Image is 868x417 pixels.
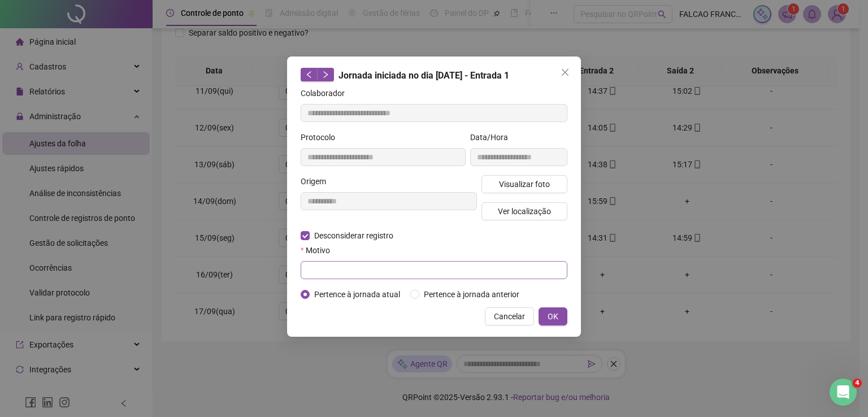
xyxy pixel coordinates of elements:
label: Motivo [301,244,337,257]
button: Cancelar [485,307,534,325]
button: Visualizar foto [481,175,567,193]
div: Jornada iniciada no dia [DATE] - Entrada 1 [301,68,567,82]
span: close [561,68,570,77]
label: Protocolo [301,131,342,144]
iframe: Intercom live chat [830,379,857,406]
span: right [322,71,329,79]
label: Data/Hora [470,131,515,144]
span: Ver localização [498,205,551,218]
span: Pertence à jornada atual [310,288,405,301]
span: Cancelar [494,310,525,323]
label: Origem [301,175,333,188]
button: left [301,68,318,81]
button: Close [556,63,574,81]
button: OK [539,307,567,325]
label: Colaborador [301,87,352,99]
span: left [305,71,313,79]
span: 4 [853,379,862,388]
span: Visualizar foto [499,178,550,190]
button: Ver localização [481,202,567,220]
button: right [317,68,334,81]
span: OK [548,310,558,323]
span: Pertence à jornada anterior [419,288,524,301]
span: Desconsiderar registro [310,229,398,242]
